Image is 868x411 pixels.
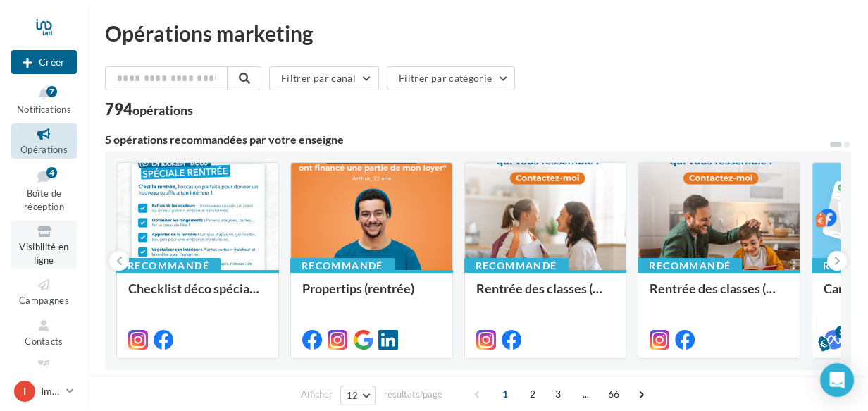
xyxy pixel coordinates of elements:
[11,83,77,118] button: Notifications 7
[19,241,68,266] span: Visibilité en ligne
[105,23,851,44] div: Opérations marketing
[464,258,569,274] div: Recommandé
[494,383,516,405] span: 1
[46,167,57,178] div: 4
[19,295,69,306] span: Campagnes
[23,384,26,398] span: I
[650,281,788,309] div: Rentrée des classes (père)
[574,383,597,405] span: ...
[132,104,193,116] div: opérations
[11,355,77,390] a: Médiathèque
[347,390,359,401] span: 12
[17,104,71,115] span: Notifications
[11,123,77,158] a: Opérations
[11,315,77,350] a: Contacts
[301,388,333,401] span: Afficher
[340,386,376,405] button: 12
[11,50,77,74] div: Nouvelle campagne
[46,86,57,97] div: 7
[20,144,68,155] span: Opérations
[602,383,625,405] span: 66
[387,66,515,90] button: Filtrer par catégorie
[11,221,77,269] a: Visibilité en ligne
[302,281,441,309] div: Propertips (rentrée)
[476,281,615,309] div: Rentrée des classes (mère)
[11,274,77,309] a: Campagnes
[41,384,61,398] p: Immoguide
[835,326,848,338] div: 5
[11,50,77,74] button: Créer
[820,363,854,397] div: Open Intercom Messenger
[25,336,63,347] span: Contacts
[11,164,77,216] a: Boîte de réception4
[521,383,544,405] span: 2
[24,188,64,212] span: Boîte de réception
[105,102,193,117] div: 794
[269,66,379,90] button: Filtrer par canal
[638,258,742,274] div: Recommandé
[11,378,77,405] a: I Immoguide
[116,258,221,274] div: Recommandé
[290,258,395,274] div: Recommandé
[383,388,442,401] span: résultats/page
[547,383,569,405] span: 3
[128,281,267,309] div: Checklist déco spécial rentrée
[105,134,829,145] div: 5 opérations recommandées par votre enseigne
